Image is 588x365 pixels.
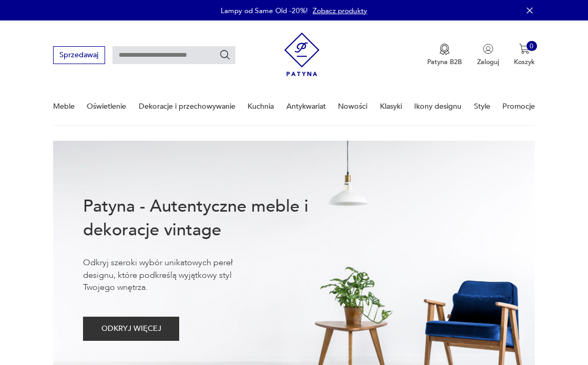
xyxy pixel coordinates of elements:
button: Szukaj [219,49,231,61]
img: Ikonka użytkownika [483,44,493,54]
a: Ikony designu [414,88,461,124]
a: Zobacz produkty [313,6,367,16]
p: Zaloguj [477,57,499,67]
a: Kuchnia [247,88,274,124]
div: 0 [527,41,537,51]
a: Nowości [338,88,367,124]
a: Meble [53,88,75,124]
a: Ikona medaluPatyna B2B [427,44,462,67]
p: Lampy od Same Old -20%! [221,6,308,16]
a: Klasyki [380,88,402,124]
a: Promocje [502,88,535,124]
button: Patyna B2B [427,44,462,67]
button: ODKRYJ WIĘCEJ [83,317,179,341]
img: Patyna - sklep z meblami i dekoracjami vintage [284,29,319,80]
a: Antykwariat [286,88,326,124]
button: 0Koszyk [514,44,535,67]
p: Patyna B2B [427,57,462,67]
button: Sprzedawaj [53,46,105,64]
img: Ikona koszyka [519,44,530,54]
a: Style [474,88,490,124]
a: Dekoracje i przechowywanie [139,88,235,124]
a: Oświetlenie [87,88,126,124]
button: Zaloguj [477,44,499,67]
h1: Patyna - Autentyczne meble i dekoracje vintage [83,195,338,242]
img: Ikona medalu [439,44,450,55]
a: ODKRYJ WIĘCEJ [83,326,179,332]
p: Koszyk [514,57,535,67]
a: Sprzedawaj [53,53,105,59]
p: Odkryj szeroki wybór unikatowych pereł designu, które podkreślą wyjątkowy styl Twojego wnętrza. [83,257,263,294]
